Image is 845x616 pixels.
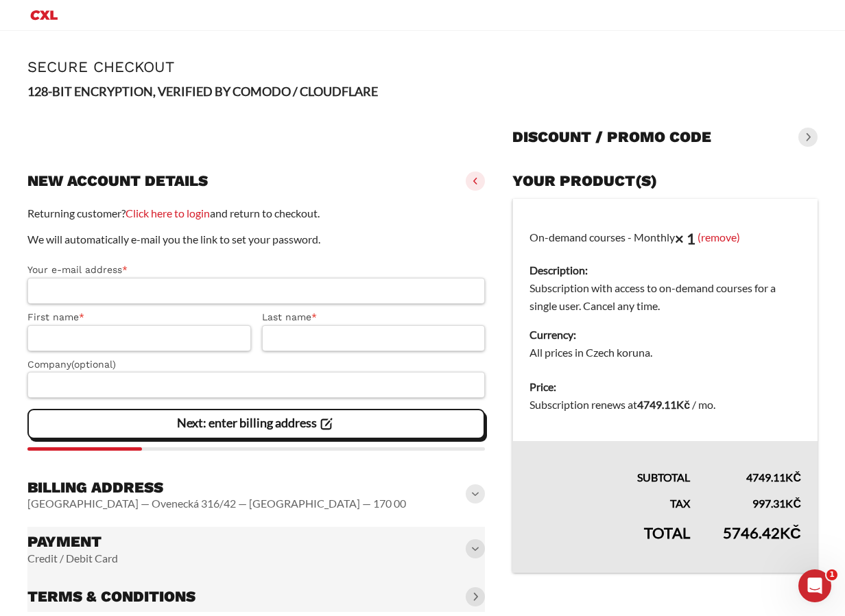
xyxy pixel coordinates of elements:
bdi: 5746.42 [723,523,801,542]
td: On-demand courses - Monthly [513,199,818,370]
span: Kč [785,471,801,484]
p: Returning customer? and return to checkout. [27,204,485,222]
label: First name [27,309,251,325]
h3: Discount / promo code [512,128,711,147]
span: Kč [780,523,801,542]
strong: × 1 [675,229,695,248]
iframe: Intercom live chat [798,569,831,602]
span: Subscription renews at . [529,398,715,411]
span: / mo [692,398,713,411]
a: (remove) [698,230,740,243]
bdi: 4749.11 [637,398,690,411]
span: Kč [676,398,690,411]
span: (optional) [71,359,116,370]
th: Total [513,512,706,573]
vaadin-button: Next: enter billing address [27,409,485,439]
label: Company [27,357,485,372]
bdi: 997.31 [752,497,801,510]
label: Your e-mail address [27,262,485,278]
label: Last name [262,309,486,325]
strong: 128-BIT ENCRYPTION, VERIFIED BY COMODO / CLOUDFLARE [27,84,378,99]
dd: All prices in Czech koruna. [529,344,801,362]
p: We will automatically e-mail you the link to set your password. [27,230,485,248]
a: Click here to login [126,206,210,220]
dd: Subscription with access to on-demand courses for a single user. Cancel any time. [529,279,801,315]
dt: Price: [529,378,801,396]
bdi: 4749.11 [746,471,801,484]
h1: Secure Checkout [27,58,818,75]
span: 1 [826,569,837,580]
dt: Description: [529,261,801,279]
h3: Billing address [27,478,406,497]
th: Tax [513,486,706,512]
vaadin-horizontal-layout: [GEOGRAPHIC_DATA] — Ovenecká 316/42 — [GEOGRAPHIC_DATA] — 170 00 [27,497,406,510]
th: Subtotal [513,441,706,486]
span: Kč [785,497,801,510]
dt: Currency: [529,326,801,344]
h3: New account details [27,171,208,191]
